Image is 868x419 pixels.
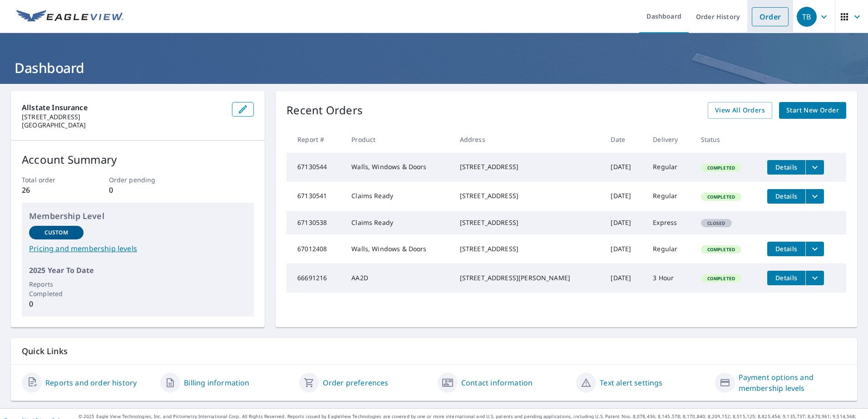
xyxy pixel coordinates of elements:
[29,243,247,254] a: Pricing and membership levels
[739,372,846,394] a: Payment options and membership levels
[344,153,452,182] td: Walls, Windows & Doors
[109,185,167,195] p: 0
[344,126,452,153] th: Product
[767,242,805,256] button: detailsBtn-67012408
[22,102,225,113] p: Allstate Insurance
[603,211,646,234] td: [DATE]
[646,126,693,153] th: Delivery
[22,151,254,168] p: Account Summary
[767,189,805,204] button: detailsBtn-67130541
[773,163,800,171] span: Details
[29,298,84,309] p: 0
[646,263,693,292] td: 3 Hour
[286,234,344,263] td: 67012408
[16,10,123,24] img: EV Logo
[22,175,80,185] p: Total order
[460,162,597,171] div: [STREET_ADDRESS]
[460,244,597,253] div: [STREET_ADDRESS]
[702,165,740,171] span: Completed
[646,153,693,182] td: Regular
[184,377,249,388] a: Billing information
[29,279,84,298] p: Reports Completed
[460,273,597,283] div: [STREET_ADDRESS][PERSON_NAME]
[805,160,824,175] button: filesDropdownBtn-67130544
[603,126,646,153] th: Date
[773,192,800,200] span: Details
[603,263,646,292] td: [DATE]
[600,377,662,388] a: Text alert settings
[45,377,137,388] a: Reports and order history
[646,234,693,263] td: Regular
[797,7,817,27] div: TB
[708,102,772,119] a: View All Orders
[773,273,800,282] span: Details
[29,210,247,222] p: Membership Level
[702,220,731,226] span: Closed
[805,242,824,256] button: filesDropdownBtn-67012408
[773,244,800,253] span: Details
[286,211,344,234] td: 67130538
[286,182,344,211] td: 67130541
[22,121,225,129] p: [GEOGRAPHIC_DATA]
[323,377,389,388] a: Order preferences
[694,126,760,153] th: Status
[603,234,646,263] td: [DATE]
[805,189,824,204] button: filesDropdownBtn-67130541
[344,263,452,292] td: AA2D
[344,234,452,263] td: Walls, Windows & Doors
[646,211,693,234] td: Express
[22,346,846,357] p: Quick Links
[702,194,740,200] span: Completed
[767,271,805,285] button: detailsBtn-66691216
[767,160,805,175] button: detailsBtn-67130544
[22,113,225,121] p: [STREET_ADDRESS]
[460,218,597,227] div: [STREET_ADDRESS]
[460,191,597,200] div: [STREET_ADDRESS]
[603,153,646,182] td: [DATE]
[702,275,740,282] span: Completed
[805,271,824,285] button: filesDropdownBtn-66691216
[715,105,765,116] span: View All Orders
[646,182,693,211] td: Regular
[286,263,344,292] td: 66691216
[286,153,344,182] td: 67130544
[22,185,80,195] p: 26
[752,7,789,26] a: Order
[453,126,604,153] th: Address
[11,58,857,77] h1: Dashboard
[286,126,344,153] th: Report #
[44,229,68,237] p: Custom
[344,182,452,211] td: Claims Ready
[603,182,646,211] td: [DATE]
[702,246,740,253] span: Completed
[109,175,167,185] p: Order pending
[29,265,247,276] p: 2025 Year To Date
[786,105,839,116] span: Start New Order
[779,102,846,119] a: Start New Order
[461,377,533,388] a: Contact information
[344,211,452,234] td: Claims Ready
[286,102,363,119] p: Recent Orders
